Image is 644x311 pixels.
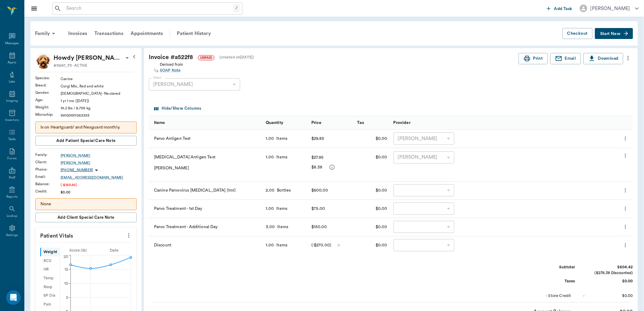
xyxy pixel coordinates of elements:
[54,53,124,63] div: Howdy Graves
[590,5,630,12] div: [PERSON_NAME]
[40,256,60,265] div: BCS
[54,63,87,68] p: #10247_P3 - ACTIVE
[6,99,18,103] div: Imaging
[40,274,60,283] div: Temp
[35,189,61,194] div: Credit :
[56,137,115,144] span: Add patient Special Care Note
[28,2,40,15] button: Close drawer
[61,153,137,158] a: [PERSON_NAME]
[149,218,263,236] div: Parvo Treatment - Additional Day
[61,182,137,188] div: (-$169.46)
[149,182,263,200] div: Canine Parvovirus [MEDICAL_DATA] (1ml)
[519,53,548,64] button: Print
[61,76,137,82] div: Canine
[61,175,137,180] div: [EMAIL_ADDRESS][DOMAIN_NAME]
[354,236,390,255] div: $0.00
[61,91,137,96] div: [DEMOGRAPHIC_DATA] - Neutered
[394,133,454,145] div: [PERSON_NAME]
[149,116,263,129] div: Items
[390,116,504,129] div: Provider
[127,26,167,41] div: Appointments
[54,53,124,63] p: Howdy [PERSON_NAME]
[274,154,288,160] div: Items
[7,214,17,218] div: Lookup
[31,26,61,41] div: Family
[311,222,327,231] div: $150.00
[562,28,593,39] button: Checkout
[40,265,60,274] div: HR
[266,154,274,160] div: 1.00
[274,242,288,248] div: Items
[35,227,137,242] p: Patient Vitals
[96,248,132,253] div: Date
[153,76,161,80] label: Client
[160,68,183,73] a: SOAP Note
[621,203,630,214] button: more
[275,224,289,230] div: Items
[621,240,630,250] button: more
[6,233,18,238] div: Settings
[7,156,16,161] div: Forms
[354,148,390,182] div: $0.00
[266,224,275,230] div: 3.00
[233,4,240,12] div: /
[336,241,342,250] button: message
[595,28,633,39] button: Start New
[173,26,215,41] a: Patient History
[354,116,390,129] div: Tax
[153,104,203,113] button: Select columns
[154,114,165,131] div: Items
[587,293,633,299] div: $0.00
[266,187,275,193] div: 2.00
[40,201,131,207] p: None
[9,80,15,84] div: Labs
[327,163,337,172] button: message
[35,112,61,117] div: Microchip :
[275,187,291,193] div: Bottles
[35,152,61,157] div: Family :
[621,185,630,196] button: more
[35,167,61,172] div: Phone :
[266,136,274,142] div: 1.00
[61,83,137,89] div: Corgi Mix, Red and white
[35,174,61,179] div: Email :
[64,4,233,13] input: Search
[5,118,19,122] div: Inventory
[61,168,93,173] p: [PHONE_NUMBER]
[61,113,137,118] div: 991001911363393
[198,55,214,60] span: UNPAID
[35,97,61,103] div: Age :
[149,200,263,218] div: Parvo Treatment - 1st Day
[583,293,585,299] div: -
[311,204,325,213] div: $75.00
[91,26,127,41] a: Transactions
[354,200,390,218] div: $0.00
[575,3,644,14] button: [PERSON_NAME]
[149,130,263,148] div: Parvo Antigen Test
[64,255,68,259] tspan: 20
[149,78,240,90] div: [PERSON_NAME]
[60,248,96,253] div: Score ( lb )
[149,236,263,255] div: Discount
[35,104,61,110] div: Weight :
[6,195,18,199] div: Reports
[35,136,137,146] button: Add patient Special Care Note
[124,230,134,241] button: more
[526,293,571,299] div: - Store Credit
[354,130,390,148] div: $0.00
[311,153,324,162] div: $27.95
[40,292,60,300] div: BP Dia
[35,75,61,81] div: Species :
[621,150,630,161] button: more
[354,182,390,200] div: $0.00
[357,114,364,131] div: Tax
[266,206,274,212] div: 1.00
[35,90,61,95] div: Gender :
[587,278,633,284] div: $0.00
[621,222,630,232] button: more
[40,124,131,131] p: Is on Heartguard/ and Nexguard monthly.
[550,53,581,64] button: Email
[61,98,137,104] div: 1 yr 1 mo ([DATE])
